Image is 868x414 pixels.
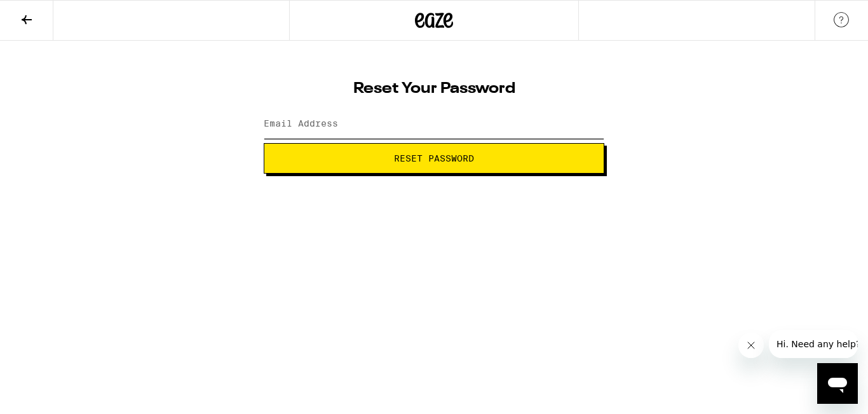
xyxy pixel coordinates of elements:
[264,81,604,97] h1: Reset Your Password
[264,118,338,128] label: Email Address
[817,363,858,404] iframe: Botón para iniciar la ventana de mensajería
[264,110,604,139] input: Email Address
[769,330,858,358] iframe: Mensaje de la compañía
[264,143,604,174] button: Reset Password
[394,154,474,163] span: Reset Password
[8,9,92,19] span: Hi. Need any help?
[738,333,764,358] iframe: Cerrar mensaje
